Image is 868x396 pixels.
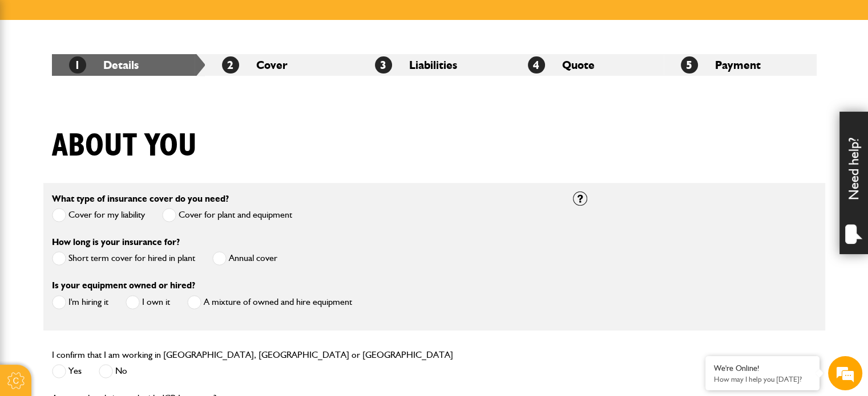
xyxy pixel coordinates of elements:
[155,310,207,325] em: Start Chat
[52,54,205,76] li: Details
[52,281,195,290] label: Is your equipment owned or hired?
[52,194,229,203] label: What type of insurance cover do you need?
[15,139,208,164] input: Enter your email address
[839,112,868,254] div: Need help?
[187,295,352,309] label: A mixture of owned and hire equipment
[15,105,208,130] input: Enter your last name
[15,206,208,300] textarea: Type your message and hit 'Enter'
[664,54,817,76] li: Payment
[681,56,698,74] span: 5
[52,295,108,309] label: I'm hiring it
[714,375,811,383] p: How may I help you today?
[52,251,195,266] label: Short term cover for hired in plant
[187,6,215,33] div: Minimize live chat window
[528,56,545,74] span: 4
[375,56,392,74] span: 3
[52,208,145,222] label: Cover for my liability
[59,64,192,79] div: Chat with us now
[511,54,664,76] li: Quote
[205,54,358,76] li: Cover
[126,295,170,309] label: I own it
[714,364,811,373] div: We're Online!
[69,56,86,74] span: 1
[52,364,82,378] label: Yes
[52,350,453,360] label: I confirm that I am working in [GEOGRAPHIC_DATA], [GEOGRAPHIC_DATA] or [GEOGRAPHIC_DATA]
[52,238,180,247] label: How long is your insurance for?
[162,208,292,222] label: Cover for plant and equipment
[222,56,239,74] span: 2
[52,127,197,165] h1: About you
[15,173,208,198] input: Enter your phone number
[358,54,511,76] li: Liabilities
[19,63,48,79] img: d_20077148190_company_1631870298795_20077148190
[212,251,277,266] label: Annual cover
[99,364,127,378] label: No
